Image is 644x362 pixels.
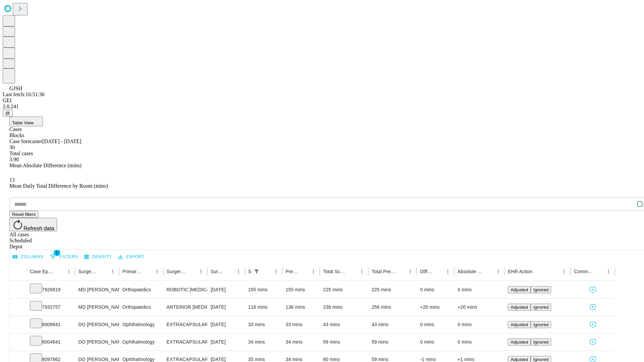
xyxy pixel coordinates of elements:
[458,281,501,298] div: 0 mins
[211,334,241,351] div: [DATE]
[9,163,82,168] span: Mean Absolute Difference (mins)
[13,284,23,296] button: Expand
[533,287,548,292] span: Ignored
[484,267,493,276] button: Sort
[167,334,204,351] div: EXTRACAPSULAR CATARACT REMOVAL WITH [MEDICAL_DATA]
[248,281,279,298] div: 155 mins
[458,334,501,351] div: 0 mins
[9,117,43,126] button: Table View
[420,299,451,316] div: +20 mins
[152,267,162,276] button: Menu
[3,98,641,104] div: GEI
[78,334,116,351] div: DO [PERSON_NAME]
[224,267,234,276] button: Sort
[122,281,160,298] div: Orthopaedics
[83,252,114,262] button: Density
[9,85,22,91] span: GJSH
[187,267,196,276] button: Sort
[372,334,414,351] div: 59 mins
[323,299,365,316] div: 236 mins
[12,212,36,217] span: Reset filters
[248,334,279,351] div: 34 mins
[372,281,414,298] div: 225 mins
[54,249,60,256] span: 1
[3,104,641,110] div: 2.0.241
[396,267,406,276] button: Sort
[5,111,10,116] span: @
[9,218,57,231] button: Refresh data
[122,334,160,351] div: Ophthalmology
[511,340,528,345] span: Adjusted
[420,269,433,274] div: Difference
[9,138,42,144] span: Case forecaster
[511,305,528,310] span: Adjusted
[406,267,415,276] button: Menu
[357,267,367,276] button: Menu
[511,287,528,292] span: Adjusted
[323,316,365,333] div: 43 mins
[531,304,551,311] button: Ignored
[372,269,396,274] div: Total Predicted Duration
[9,150,33,156] span: Total cases
[12,120,34,125] span: Table View
[42,138,81,144] span: [DATE] - [DATE]
[323,269,347,274] div: Total Scheduled Duration
[48,251,80,262] button: Show filters
[78,299,116,316] div: MD [PERSON_NAME] [PERSON_NAME] Md
[604,267,613,276] button: Menu
[252,267,261,276] button: Show filters
[443,267,452,276] button: Menu
[9,177,15,183] span: 13
[508,286,531,293] button: Adjusted
[167,316,204,333] div: EXTRACAPSULAR CATARACT REMOVAL WITH [MEDICAL_DATA]
[533,322,548,327] span: Ignored
[458,299,501,316] div: +20 mins
[211,299,241,316] div: [DATE]
[420,334,451,351] div: 0 mins
[3,92,45,97] span: Last fetch: 16:51:36
[493,267,503,276] button: Menu
[309,267,318,276] button: Menu
[420,281,451,298] div: 0 mins
[9,144,15,150] span: 30
[286,281,317,298] div: 155 mins
[533,340,548,345] span: Ignored
[286,269,299,274] div: Predicted In Room Duration
[323,334,365,351] div: 59 mins
[286,334,317,351] div: 34 mins
[508,339,531,346] button: Adjusted
[372,299,414,316] div: 256 mins
[211,316,241,333] div: [DATE]
[252,267,261,276] div: 1 active filter
[55,267,64,276] button: Sort
[167,299,204,316] div: ANTERIOR [MEDICAL_DATA] TOTAL HIP
[78,281,116,298] div: MD [PERSON_NAME] [PERSON_NAME] Md
[9,157,19,162] span: 3.90
[262,267,271,276] button: Sort
[11,252,45,262] button: Select columns
[167,269,186,274] div: Surgery Name
[9,183,108,189] span: Mean Daily Total Difference by Room (mins)
[323,281,365,298] div: 225 mins
[13,319,23,331] button: Expand
[508,304,531,311] button: Adjusted
[143,267,152,276] button: Sort
[348,267,357,276] button: Sort
[511,322,528,327] span: Adjusted
[531,286,551,293] button: Ignored
[78,269,98,274] div: Surgeon Name
[211,281,241,298] div: [DATE]
[13,337,23,348] button: Expand
[196,267,206,276] button: Menu
[23,226,54,231] span: Refresh data
[211,269,224,274] div: Surgery Date
[3,110,13,117] button: @
[248,316,279,333] div: 33 mins
[271,267,281,276] button: Menu
[167,281,204,298] div: ROBOTIC [MEDICAL_DATA] KNEE TOTAL
[122,299,160,316] div: Orthopaedics
[508,321,531,328] button: Adjusted
[9,211,38,218] button: Reset filters
[99,267,108,276] button: Sort
[116,252,146,262] button: Export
